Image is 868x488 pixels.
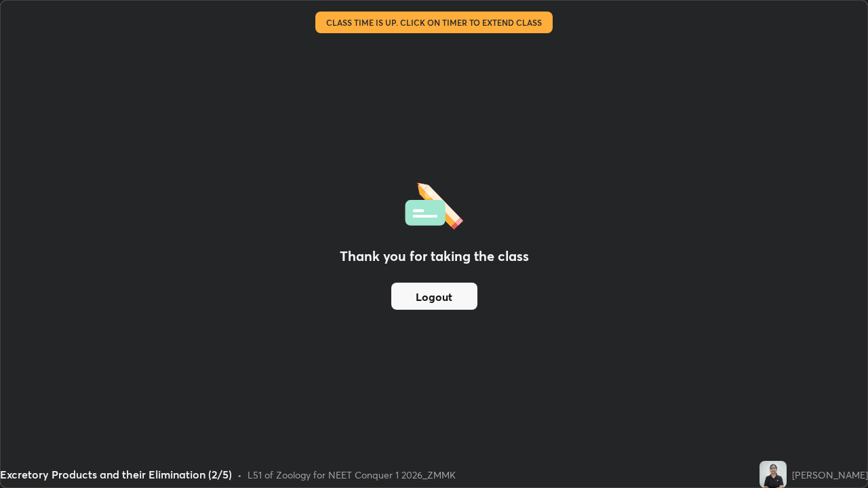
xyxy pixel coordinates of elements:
div: • [237,468,242,482]
div: [PERSON_NAME] [792,468,868,482]
button: Logout [391,283,477,310]
img: a8b235d29b3b46a189e9fcfef1113de1.jpg [759,461,787,488]
div: L51 of Zoology for NEET Conquer 1 2026_ZMMK [248,468,456,482]
img: offlineFeedback.1438e8b3.svg [405,178,463,230]
h2: Thank you for taking the class [340,246,529,266]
